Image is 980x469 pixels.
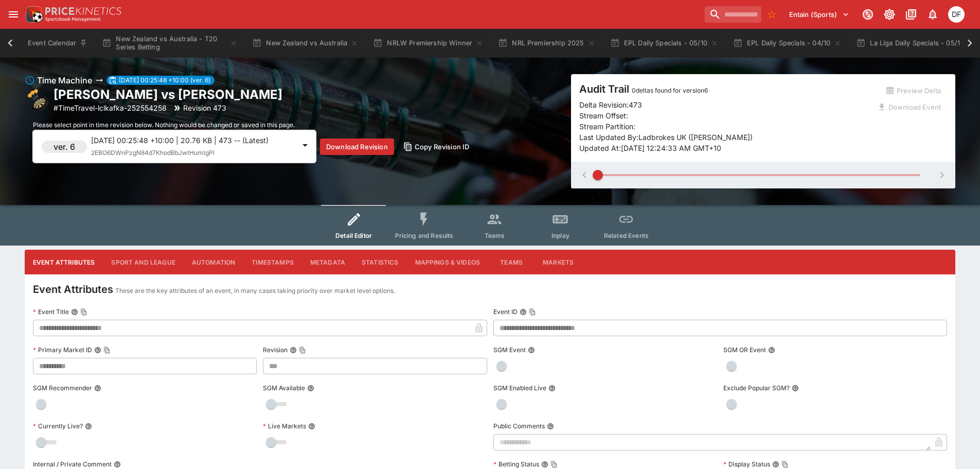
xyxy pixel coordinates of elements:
[335,232,372,239] span: Detail Editor
[54,86,282,102] h2: Copy To Clipboard
[923,5,942,24] button: Notifications
[528,346,535,354] button: SGM Event
[604,232,649,239] span: Related Events
[493,422,545,430] p: Public Comments
[548,385,556,392] button: SGM Enabled Live
[727,29,848,58] button: EPL Daily Specials - 04/10
[321,205,660,246] div: Event type filters
[45,17,101,22] img: Sportsbook Management
[33,345,92,354] p: Primary Market ID
[948,6,965,23] div: David Foster
[45,7,121,15] img: PriceKinetics
[103,250,183,274] button: Sport and League
[485,232,505,239] span: Teams
[493,345,526,354] p: SGM Event
[33,121,295,129] span: Please select point in time revision below. Nothing would be changed or saved in this page.
[493,460,539,468] p: Betting Status
[551,232,569,239] span: Inplay
[302,250,353,274] button: Metadata
[37,74,92,86] h6: Time Machine
[493,307,518,316] p: Event ID
[772,461,779,468] button: Display StatusCopy To Clipboard
[902,5,920,24] button: Documentation
[792,385,799,392] button: Exclude Popular SGM?
[880,5,899,24] button: Toggle light/dark mode
[23,4,43,25] img: PriceKinetics Logo
[299,346,306,354] button: Copy To Clipboard
[184,250,244,274] button: Automation
[320,138,394,155] button: Download Revision
[398,138,476,155] button: Copy Revision ID
[103,346,111,354] button: Copy To Clipboard
[263,345,288,354] p: Revision
[33,307,69,316] p: Event Title
[183,102,226,113] p: Revision 473
[488,250,534,274] button: Teams
[54,102,167,113] p: Copy To Clipboard
[25,88,49,112] img: darts.png
[367,29,490,58] button: NRLW Premiership Winner
[33,283,113,296] h4: Event Attributes
[783,6,856,23] button: Select Tenant
[243,250,302,274] button: Timestamps
[33,422,83,430] p: Currently Live?
[96,29,244,58] button: New Zealand vs Australia - T20 Series Betting
[945,3,968,26] button: David Foster
[307,385,314,392] button: SGM Available
[632,86,708,94] span: 0 deltas found for version 6
[94,346,101,354] button: Primary Market IDCopy To Clipboard
[723,460,770,468] p: Display Status
[705,6,761,23] input: search
[604,29,725,58] button: EPL Daily Specials - 05/10
[115,286,395,296] p: These are the key attributes of an event, in many cases taking priority over market level options.
[859,5,877,24] button: Connected to PK
[534,250,582,274] button: Markets
[85,423,92,430] button: Currently Live?
[246,29,365,58] button: New Zealand vs Australia
[4,5,23,24] button: open drawer
[547,423,554,430] button: Public Comments
[579,82,871,96] h4: Audit Trail
[25,250,103,274] button: Event Attributes
[550,461,558,468] button: Copy To Clipboard
[353,250,407,274] button: Statistics
[520,308,527,316] button: Event IDCopy To Clipboard
[263,384,305,392] p: SGM Available
[80,308,87,316] button: Copy To Clipboard
[723,384,790,392] p: Exclude Popular SGM?
[395,232,454,239] span: Pricing and Results
[54,141,75,153] h6: ver. 6
[763,6,780,23] button: No Bookmarks
[71,308,78,316] button: Event TitleCopy To Clipboard
[579,110,871,153] p: Stream Offset: Stream Partition: Last Updated By: Ladbrokes UK ([PERSON_NAME]) Updated At: [DATE]...
[33,460,112,468] p: Internal / Private Comment
[308,423,315,430] button: Live Markets
[579,99,642,110] p: Delta Revision: 473
[493,384,546,392] p: SGM Enabled Live
[263,422,306,430] p: Live Markets
[781,461,789,468] button: Copy To Clipboard
[492,29,601,58] button: NRL Premiership 2025
[22,29,94,58] button: Event Calendar
[768,346,775,354] button: SGM OR Event
[529,308,536,316] button: Copy To Clipboard
[91,135,295,146] p: [DATE] 00:25:48 +10:00 | 20.76 KB | 473 -- (Latest)
[290,346,297,354] button: RevisionCopy To Clipboard
[115,76,215,85] span: [DATE] 00:25:48 +10:00 (ver. 6)
[541,461,548,468] button: Betting StatusCopy To Clipboard
[33,384,92,392] p: SGM Recommender
[723,345,766,354] p: SGM OR Event
[94,385,101,392] button: SGM Recommender
[407,250,489,274] button: Mappings & Videos
[91,149,215,157] span: 2EBO6DWnPzgN84d7KhodBbJwtHumtgPl
[114,461,121,468] button: Internal / Private Comment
